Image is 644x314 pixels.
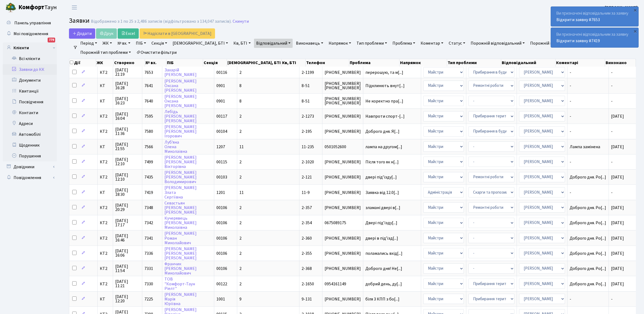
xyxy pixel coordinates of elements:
[570,266,606,272] span: Доброго дня. Ро[...]
[115,295,140,303] span: [DATE] 12:20
[570,160,606,164] span: -
[365,83,405,89] span: Підклинють внут[...]
[468,39,527,48] a: Порожній відповідальний
[164,200,197,215] a: Севастьян[PERSON_NAME][PERSON_NAME]
[302,235,312,241] span: 2-360
[164,154,197,170] a: [PERSON_NAME][PERSON_NAME]Вікторівна
[134,39,148,48] a: ПІБ
[3,107,57,118] a: Контакти
[115,127,140,136] span: [DATE] 11:36
[100,160,111,164] span: КТ2
[144,235,153,241] span: 7341
[325,114,361,118] span: [PHONE_NUMBER]
[570,250,606,256] span: Доброго дня. Ро[...]
[605,5,638,11] b: [PERSON_NAME]
[325,81,361,90] span: [PHONE_NUMBER] [PHONE_NUMBER]
[365,190,399,196] span: Заявка від 12.0[...]
[216,174,227,180] span: 00103
[144,205,153,211] span: 7348
[164,261,197,276] a: Франчик[PERSON_NAME]Миколайович
[418,39,445,48] a: Коментар
[365,144,402,150] span: лампа на другом[...]
[611,70,613,75] span: -
[611,159,613,165] span: -
[3,42,57,53] a: Клієнти
[144,250,153,256] span: 7336
[239,144,244,150] span: 11
[115,188,140,197] span: [DATE] 18:30
[216,266,227,272] span: 00106
[144,159,153,165] span: 7499
[72,31,92,37] span: Додати
[570,281,606,287] span: Доброго дня. Ро[...]
[144,281,153,287] span: 7330
[164,292,197,307] a: [PERSON_NAME]МаріяЮріївна
[216,281,227,287] span: 00122
[216,159,227,165] span: 00115
[611,174,624,180] span: [DATE]
[164,78,197,93] a: [PERSON_NAME]Оксана[PERSON_NAME]
[365,159,399,165] span: Після того як н[...]
[570,205,606,211] span: Доброго дня. Ро[...]
[325,206,361,210] span: [PHONE_NUMBER]
[611,205,624,211] span: [DATE]
[325,251,361,256] span: [PHONE_NUMBER]
[216,190,225,196] span: 1201
[100,129,111,134] span: КТ2
[100,190,111,195] span: КТ
[325,145,361,149] span: 0501052600
[570,99,606,103] span: -
[325,297,361,301] span: [PHONE_NUMBER]
[239,70,242,75] span: 2
[239,98,242,104] span: 8
[302,296,312,302] span: 9-131
[115,203,140,212] span: [DATE] 20:29
[325,175,361,179] span: [PHONE_NUMBER]
[115,219,140,227] span: [DATE] 17:17
[216,296,225,302] span: 1001
[100,221,111,225] span: КТ2
[390,39,417,48] a: Проблема
[365,98,403,104] span: Не коректно пра[...]
[325,282,361,286] span: 0954161149
[570,220,606,226] span: Доброго дня. Ро[...]
[164,185,197,200] a: [PERSON_NAME]ЗлатаСергіївна
[3,172,57,183] a: Повідомлення
[365,296,399,302] span: біля 3 КПП з бо[...]
[216,250,227,256] span: 00106
[164,124,197,139] a: [PERSON_NAME][PERSON_NAME]Ігорович
[611,83,613,89] span: -
[325,190,361,195] span: [PHONE_NUMBER]
[365,250,402,256] span: поламались вхід[...]
[145,59,166,67] th: № вх.
[447,59,501,67] th: Тип проблеми
[3,86,57,97] a: Квитанції
[203,59,227,67] th: Секція
[326,39,353,48] a: Напрямок
[149,39,169,48] a: Секція
[302,159,314,165] span: 2-1020
[144,266,153,272] span: 7331
[239,190,244,196] span: 11
[528,39,579,48] a: Порожній виконавець
[325,70,361,75] span: [PHONE_NUMBER]
[14,31,48,37] span: Мої повідомлення
[115,97,140,105] span: [DATE] 16:23
[78,39,99,48] a: Період
[325,97,361,105] span: [PHONE_NUMBER] [PHONE_NUMBER]
[164,67,197,78] a: Захарій[PERSON_NAME]
[239,281,242,287] span: 2
[399,59,447,67] th: Напрямок
[239,174,242,180] span: 2
[216,144,225,150] span: 1207
[3,140,57,151] a: Щоденник
[239,220,242,226] span: 2
[365,113,405,119] span: Навпроти спорт-[...]
[134,48,179,57] a: Очистити фільтри
[325,160,361,164] span: [PHONE_NUMBER]
[115,112,140,121] span: [DATE] 16:04
[115,279,140,288] span: [DATE] 11:21
[325,221,361,225] span: 0675089175
[144,220,153,226] span: 7342
[551,28,638,47] div: Ви призначені відповідальним за заявку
